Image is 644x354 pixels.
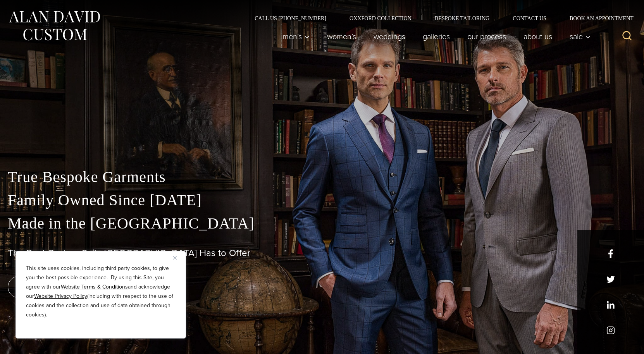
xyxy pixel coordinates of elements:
[8,276,116,298] a: book an appointment
[414,29,459,44] a: Galleries
[8,247,636,259] h1: The Best Custom Suits [GEOGRAPHIC_DATA] Has to Offer
[26,264,176,320] p: This site uses cookies, including third party cookies, to give you the best possible experience. ...
[515,29,561,44] a: About Us
[173,256,177,259] img: Close
[34,292,87,300] a: Website Privacy Policy
[338,15,423,21] a: Oxxford Collection
[459,29,515,44] a: Our Process
[319,29,365,44] a: Women’s
[570,33,591,40] span: Sale
[274,29,595,44] nav: Primary Navigation
[243,15,636,21] nav: Secondary Navigation
[61,283,128,291] a: Website Terms & Conditions
[558,15,636,21] a: Book an Appointment
[243,15,338,21] a: Call Us [PHONE_NUMBER]
[282,33,310,40] span: Men’s
[8,165,636,235] p: True Bespoke Garments Family Owned Since [DATE] Made in the [GEOGRAPHIC_DATA]
[173,253,183,262] button: Close
[501,15,558,21] a: Contact Us
[365,29,414,44] a: weddings
[618,27,636,46] button: View Search Form
[423,15,501,21] a: Bespoke Tailoring
[8,9,101,43] img: Alan David Custom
